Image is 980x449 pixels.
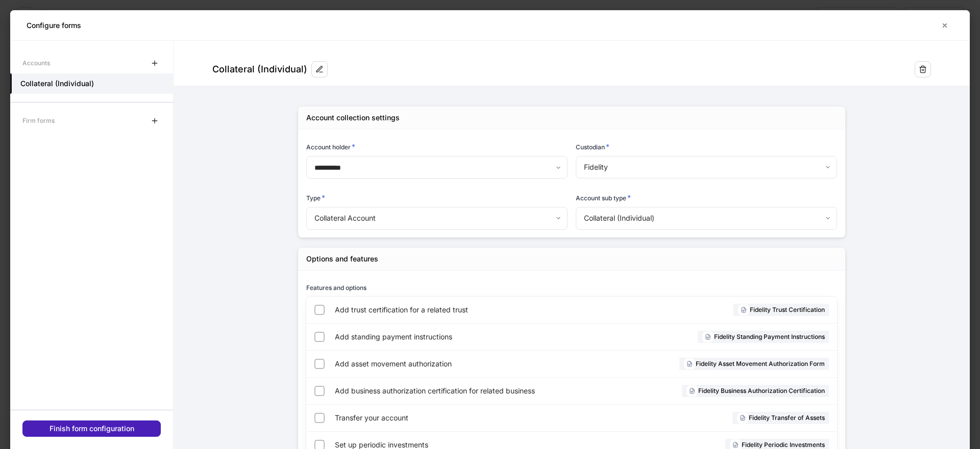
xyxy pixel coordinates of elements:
[306,142,355,152] h6: Account holder
[306,283,366,293] h6: Features and options
[20,78,94,89] h5: Collateral (Individual)
[335,413,562,423] span: Transfer your account
[335,332,567,342] span: Add standing payment instructions
[50,425,134,432] div: Finish form configuration
[306,113,400,123] div: Account collection settings
[306,207,567,229] div: Collateral Account
[306,254,378,264] div: Options and features
[714,332,825,341] h6: Fidelity Standing Payment Instructions
[27,20,81,31] h5: Configure forms
[22,420,161,437] button: Finish form configuration
[696,359,825,368] h6: Fidelity Asset Movement Authorization Form
[10,73,173,94] a: Collateral (Individual)
[335,359,557,369] span: Add asset movement authorization
[306,193,325,203] h6: Type
[749,413,825,422] h6: Fidelity Transfer of Assets
[212,63,307,75] div: Collateral (Individual)
[335,305,593,315] span: Add trust certification for a related trust
[576,142,609,152] h6: Custodian
[576,207,837,229] div: Collateral (Individual)
[750,305,825,314] h6: Fidelity Trust Certification
[698,386,825,395] h6: Fidelity Business Authorization Certification
[22,112,55,129] div: Firm forms
[576,156,837,178] div: Fidelity
[22,54,50,72] div: Accounts
[335,386,600,396] span: Add business authorization certification for related business
[576,193,631,203] h6: Account sub type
